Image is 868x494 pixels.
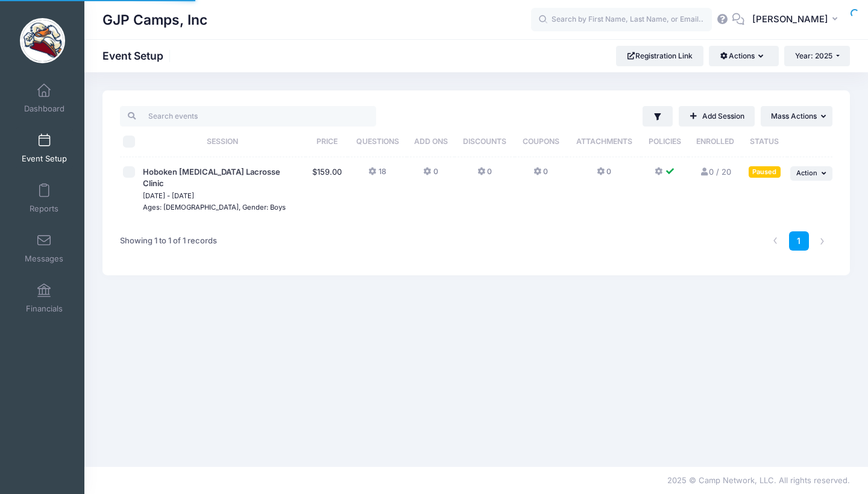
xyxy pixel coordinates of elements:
span: Reports [30,204,58,214]
th: Status [742,127,787,157]
a: 0 / 20 [699,167,731,177]
th: Price [306,127,348,157]
button: 0 [423,166,438,184]
td: $159.00 [306,157,348,222]
th: Questions [348,127,407,157]
button: Action [790,166,832,181]
button: 0 [533,166,548,184]
button: Actions [709,46,778,66]
th: Policies [641,127,688,157]
a: 1 [789,231,809,251]
span: Policies [649,137,681,146]
span: Hoboken [MEDICAL_DATA] Lacrosse Clinic [143,167,280,189]
button: 18 [368,166,386,184]
button: 0 [597,166,611,184]
span: Messages [25,254,63,264]
a: Financials [16,277,73,319]
span: Add Ons [414,137,448,146]
span: Questions [356,137,399,146]
div: Showing 1 to 1 of 1 records [120,227,217,255]
button: Year: 2025 [784,46,850,66]
span: Attachments [576,137,632,146]
a: Add Session [679,106,755,127]
h1: GJP Camps, Inc [102,6,207,34]
img: GJP Camps, Inc [20,18,65,63]
th: Attachments [567,127,641,157]
a: Event Setup [16,127,73,169]
small: [DATE] - [DATE] [143,192,194,200]
a: Messages [16,227,73,269]
span: Coupons [523,137,559,146]
span: Event Setup [22,154,67,164]
button: [PERSON_NAME] [744,6,850,34]
h1: Event Setup [102,49,174,62]
input: Search events [120,106,376,127]
span: Discounts [463,137,506,146]
div: Paused [749,166,781,178]
a: Registration Link [616,46,703,66]
th: Enrolled [688,127,741,157]
button: Mass Actions [761,106,832,127]
th: Add Ons [407,127,454,157]
span: Year: 2025 [795,51,832,60]
input: Search by First Name, Last Name, or Email... [531,8,712,32]
th: Coupons [515,127,567,157]
span: [PERSON_NAME] [752,13,828,26]
th: Session [140,127,306,157]
a: Dashboard [16,77,73,119]
span: 2025 © Camp Network, LLC. All rights reserved. [667,475,850,485]
button: 0 [477,166,492,184]
span: Action [796,169,817,177]
small: Ages: [DEMOGRAPHIC_DATA], Gender: Boys [143,203,286,211]
th: Discounts [454,127,515,157]
span: Dashboard [24,104,64,114]
a: Reports [16,177,73,219]
span: Financials [26,304,63,314]
span: Mass Actions [771,111,817,120]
